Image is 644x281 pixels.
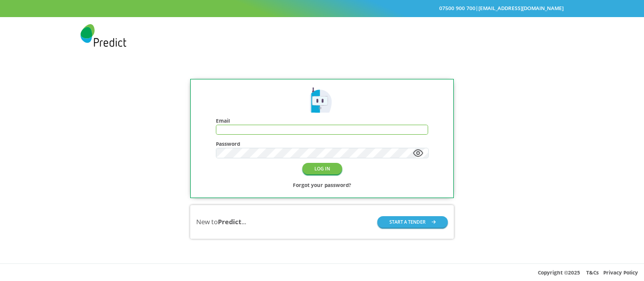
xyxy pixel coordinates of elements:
h4: Password [216,141,429,147]
a: [EMAIL_ADDRESS][DOMAIN_NAME] [478,5,563,12]
img: Predict Mobile [308,86,336,115]
button: START A TENDER [377,216,448,228]
h4: Email [216,118,428,124]
b: Predict [218,217,242,226]
a: Privacy Policy [603,269,638,276]
a: Forgot your password? [293,180,351,190]
div: | [80,4,563,13]
a: 07500 900 700 [439,5,475,12]
button: LOG IN [302,163,342,174]
a: T&Cs [586,269,599,276]
img: Predict Mobile [80,24,126,47]
div: New to ... [196,217,246,227]
keeper-lock: Open Keeper Popup [415,125,427,137]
